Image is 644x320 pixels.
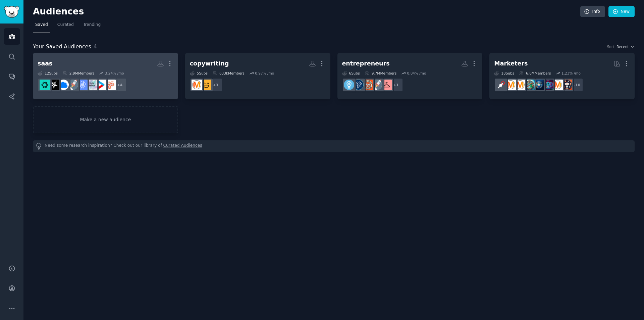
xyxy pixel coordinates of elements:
[342,71,360,76] div: 6 Sub s
[94,43,97,50] span: 4
[344,80,354,90] img: Entrepreneur
[113,78,127,92] div: + 4
[33,106,178,133] a: Make a new audience
[363,80,373,90] img: EntrepreneurRideAlong
[35,22,48,28] span: Saved
[212,71,245,76] div: 633k Members
[353,80,364,90] img: Entrepreneurship
[68,80,78,90] img: startups
[33,43,91,51] span: Your Saved Audiences
[201,80,211,90] img: CopywritingSchool
[381,80,392,90] img: PoshmarkEntrepreneurs
[105,80,116,90] img: GrowthHacking
[505,80,516,90] img: advertising
[494,71,514,76] div: 18 Sub s
[58,80,69,90] img: B2BSaaS
[389,78,403,92] div: + 1
[62,71,94,76] div: 2.9M Members
[489,53,635,99] a: Marketers18Subs6.6MMembers1.23% /mo+10socialmediamarketingSEOdigital_marketingAffiliatemarketingD...
[407,71,426,76] div: 0.84 % /mo
[96,80,106,90] img: startup
[337,53,483,99] a: entrepreneurs6Subs9.7MMembers0.84% /mo+1PoshmarkEntrepreneursstartupsEntrepreneurRideAlongEntrepr...
[569,78,583,92] div: + 10
[562,80,572,90] img: socialmedia
[580,6,605,17] a: Info
[608,6,635,17] a: New
[616,44,635,49] button: Recent
[49,80,59,90] img: SaaSMarketing
[57,22,74,28] span: Curated
[519,71,551,76] div: 6.6M Members
[209,78,223,92] div: + 3
[33,140,635,152] div: Need some research inspiration? Check out our library of
[607,44,614,49] div: Sort
[163,143,202,150] a: Curated Audiences
[77,80,88,90] img: SaaSSales
[4,6,19,18] img: GummySearch logo
[38,71,58,76] div: 12 Sub s
[552,80,563,90] img: marketing
[255,71,274,76] div: 0.97 % /mo
[515,80,525,90] img: DigitalMarketing
[342,59,390,68] div: entrepreneurs
[190,59,229,68] div: copywriting
[192,80,202,90] img: advertising
[33,53,178,99] a: saas12Subs2.9MMembers3.24% /mo+4GrowthHackingstartupindiehackersSaaSSalesstartupsB2BSaaSSaaSMarke...
[561,71,581,76] div: 1.23 % /mo
[81,19,103,33] a: Trending
[372,80,382,90] img: startups
[87,80,97,90] img: indiehackers
[83,22,101,28] span: Trending
[534,80,544,90] img: digital_marketing
[616,44,629,49] span: Recent
[38,59,52,68] div: saas
[190,71,208,76] div: 5 Sub s
[105,71,124,76] div: 3.24 % /mo
[33,6,580,17] h2: Audiences
[55,19,76,33] a: Curated
[185,53,330,99] a: copywriting5Subs633kMembers0.97% /mo+3CopywritingSchooladvertising
[33,19,50,33] a: Saved
[494,59,528,68] div: Marketers
[365,71,396,76] div: 9.7M Members
[496,80,506,90] img: PPC
[524,80,535,90] img: Affiliatemarketing
[40,80,50,90] img: SaaSAI
[543,80,553,90] img: SEO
